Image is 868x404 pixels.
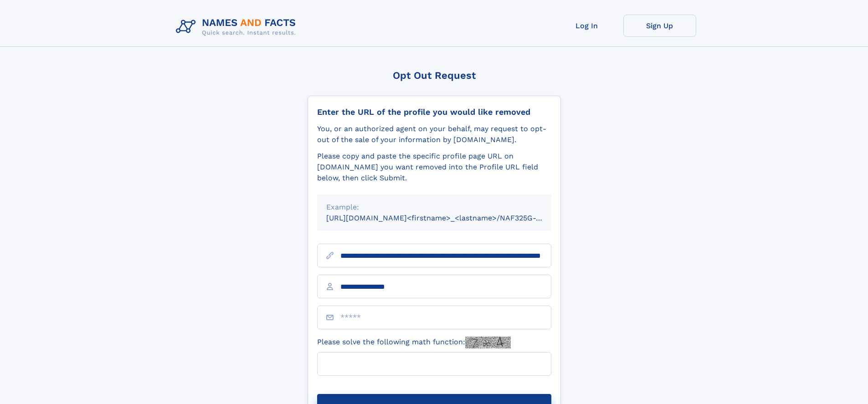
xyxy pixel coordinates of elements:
[550,15,623,37] a: Log In
[326,202,542,213] div: Example:
[623,15,696,37] a: Sign Up
[317,123,551,145] div: You, or an authorized agent on your behalf, may request to opt-out of the sale of your informatio...
[317,337,511,348] label: Please solve the following math function:
[326,214,569,222] small: [URL][DOMAIN_NAME]<firstname>_<lastname>/NAF325G-xxxxxxxx
[317,107,551,117] div: Enter the URL of the profile you would like removed
[172,15,303,39] img: Logo Names and Facts
[308,70,561,81] div: Opt Out Request
[317,151,551,184] div: Please copy and paste the specific profile page URL on [DOMAIN_NAME] you want removed into the Pr...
